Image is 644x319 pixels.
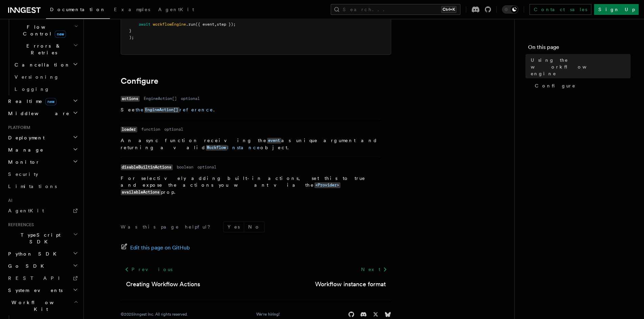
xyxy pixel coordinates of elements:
[121,312,188,317] div: © 2025 Inngest Inc. All rights reserved.
[314,182,340,188] code: <Provider>
[5,222,34,228] span: References
[206,145,260,150] a: Workflowinstance
[153,22,186,27] span: workflowEngine
[5,299,74,313] span: Workflow Kit
[441,6,456,13] kbd: Ctrl+K
[110,2,154,18] a: Examples
[5,180,79,192] a: Limitations
[244,222,264,232] button: No
[144,96,177,101] dd: EngineAction[]
[502,5,518,14] button: Toggle dark mode
[197,164,216,170] dd: optional
[5,287,63,294] span: System events
[531,57,630,77] span: Using the workflow engine
[154,2,198,18] a: AgentKit
[315,280,386,289] a: Workflow instance format
[532,80,630,92] a: Configure
[121,127,137,132] code: loader
[121,96,140,102] code: actions
[5,272,79,284] a: REST API
[5,250,61,257] span: Python SDK
[12,83,79,95] a: Logging
[164,127,183,132] dd: optional
[121,164,173,170] code: disableBuiltinActions
[130,243,190,252] span: Edit this page on GitHub
[136,107,213,112] a: theEngineAction[]reference
[15,86,50,92] span: Logging
[8,208,44,213] span: AgentKit
[45,98,56,105] span: new
[12,24,74,37] span: Flow Control
[214,22,217,27] span: ,
[12,40,79,59] button: Errors & Retries
[5,232,73,245] span: TypeScript SDK
[55,30,66,38] span: new
[5,296,79,315] button: Workflow Kit
[121,263,176,275] a: Previous
[144,107,180,113] code: EngineAction[]
[217,22,236,27] span: step });
[5,248,79,260] button: Python SDK
[121,76,158,86] a: Configure
[5,110,70,117] span: Middleware
[177,164,193,170] dd: boolean
[129,28,132,33] span: }
[528,54,630,80] a: Using the workflow engine
[5,107,79,119] button: Middleware
[46,2,110,19] a: Documentation
[331,4,460,15] button: Search...Ctrl+K
[15,74,59,80] span: Versioning
[5,134,45,141] span: Deployment
[12,43,73,56] span: Errors & Retries
[8,275,66,281] span: REST API
[195,22,214,27] span: ({ event
[8,184,57,189] span: Limitations
[126,280,200,289] a: Creating Workflow Actions
[223,222,244,232] button: Yes
[5,205,79,217] a: AgentKit
[141,127,160,132] dd: function
[529,4,591,15] a: Contact sales
[5,98,56,105] span: Realtime
[121,106,380,113] p: See .
[5,132,79,144] button: Deployment
[528,43,630,54] h4: On this page
[8,171,38,177] span: Security
[158,7,194,12] span: AgentKit
[5,198,13,203] span: AI
[5,263,48,269] span: Go SDK
[121,243,190,252] a: Edit this page on GitHub
[5,168,79,180] a: Security
[121,189,161,195] code: availableActions
[535,82,576,89] span: Configure
[114,7,150,12] span: Examples
[5,144,79,156] button: Manage
[12,61,70,68] span: Cancellation
[594,4,639,15] a: Sign Up
[5,260,79,272] button: Go SDK
[206,145,227,151] code: Workflow
[5,125,30,130] span: Platform
[314,182,340,188] a: <Provider>
[5,159,40,165] span: Monitor
[12,21,79,40] button: Flow Controlnew
[5,284,79,296] button: System events
[139,22,150,27] span: await
[5,156,79,168] button: Monitor
[129,35,134,40] span: );
[12,59,79,71] button: Cancellation
[357,263,391,275] a: Next
[5,229,79,248] button: TypeScript SDK
[121,223,215,230] p: Was this page helpful?
[5,147,44,153] span: Manage
[181,96,200,101] dd: optional
[50,7,106,12] span: Documentation
[121,175,380,196] p: For selectively adding built-in actions, set this to true and expose the actions you want via the...
[186,22,195,27] span: .run
[5,95,79,107] button: Realtimenew
[12,71,79,83] a: Versioning
[256,312,280,317] a: We're hiring!
[121,137,380,151] p: An async function receiving the as unique argument and returning a valid object.
[267,138,281,143] a: event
